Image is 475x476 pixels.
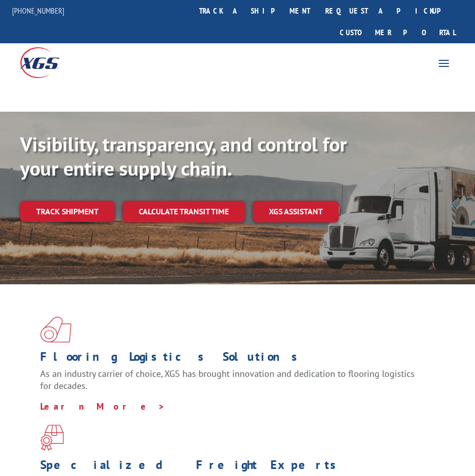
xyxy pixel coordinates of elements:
[12,6,64,16] a: [PHONE_NUMBER]
[40,368,415,391] span: As an industry carrier of choice, XGS has brought innovation and dedication to flooring logistics...
[123,201,245,222] a: Calculate transit time
[20,201,115,222] a: Track shipment
[40,459,427,476] h1: Specialized Freight Experts
[20,131,347,181] b: Visibility, transparency, and control for your entire supply chain.
[40,425,64,451] img: xgs-icon-focused-on-flooring-red
[40,401,165,412] a: Learn More >
[40,351,427,368] h1: Flooring Logistics Solutions
[332,22,463,43] a: Customer Portal
[253,201,339,222] a: XGS ASSISTANT
[40,316,71,343] img: xgs-icon-total-supply-chain-intelligence-red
